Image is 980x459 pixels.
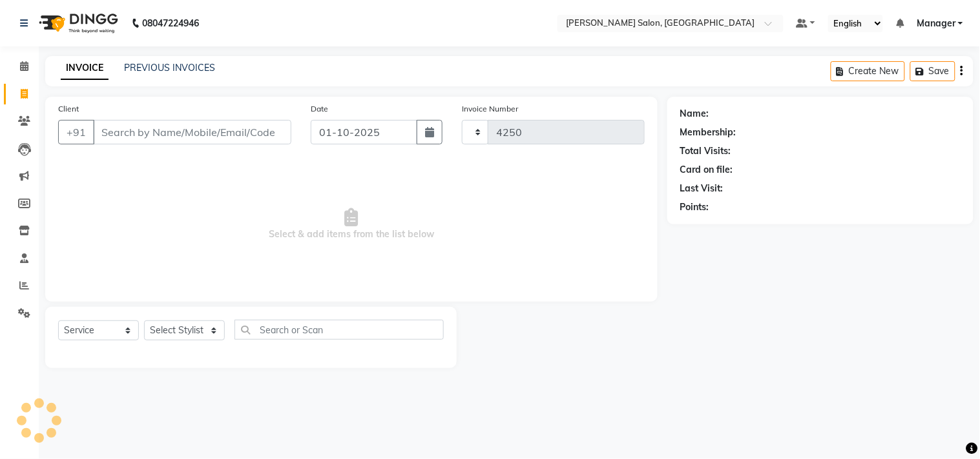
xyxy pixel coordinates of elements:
button: Save [910,61,955,81]
input: Search by Name/Mobile/Email/Code [93,120,291,144]
div: Total Visits: [680,144,731,158]
label: Client [58,103,79,115]
div: Name: [680,107,709,121]
button: Create New [831,61,905,81]
a: INVOICE [61,57,109,80]
div: Points: [680,200,709,214]
label: Invoice Number [462,103,518,115]
div: Card on file: [680,163,733,177]
label: Date [311,103,328,115]
div: Membership: [680,126,736,139]
b: 08047224946 [142,5,199,41]
a: PREVIOUS INVOICES [124,62,215,73]
input: Search or Scan [235,320,444,340]
span: Select & add items from the list below [58,160,645,289]
img: logo [33,5,121,41]
span: Manager [917,17,955,30]
div: Last Visit: [680,182,724,195]
button: +91 [58,120,94,144]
